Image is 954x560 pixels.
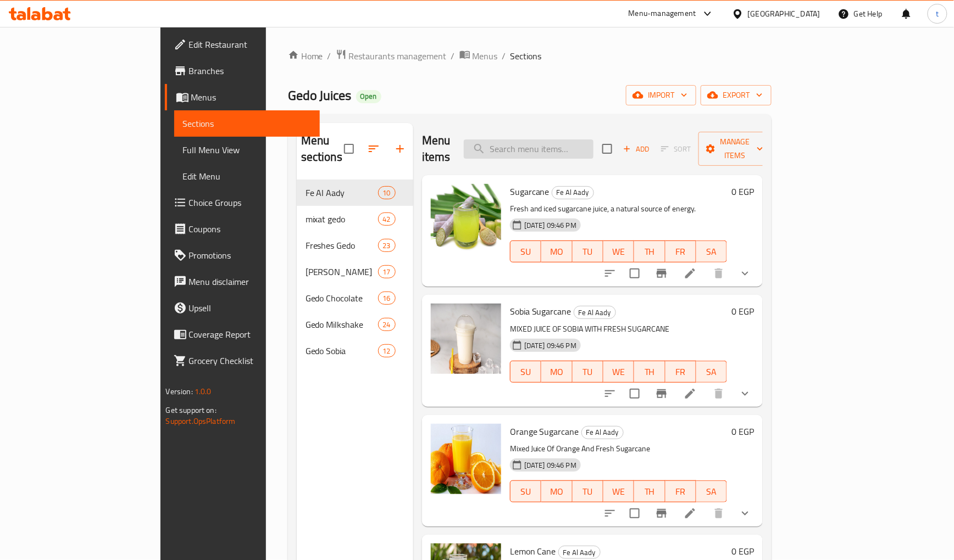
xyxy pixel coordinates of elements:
img: Sugarcane [431,184,501,254]
span: 24 [379,320,395,330]
svg: Show Choices [739,267,752,280]
button: Branch-specific-item [648,500,675,527]
a: Choice Groups [165,189,320,216]
span: SU [515,484,537,500]
span: export [709,88,763,102]
span: Select to update [623,382,646,405]
span: [DATE] 09:46 PM [520,460,581,471]
img: Orange Sugarcane [431,424,501,494]
span: MO [546,484,568,500]
span: Manage items [707,135,763,163]
input: search [464,139,594,159]
span: Restaurants management [349,49,447,63]
button: SA [696,240,727,262]
span: SU [515,364,537,380]
span: WE [608,484,630,500]
li: / [502,49,506,63]
span: mixat gedo [306,212,378,226]
span: Coverage Report [189,328,311,341]
a: Edit Restaurant [165,31,320,58]
a: Menus [165,84,320,110]
span: 10 [379,188,395,198]
span: Gedo Chocolate [306,292,378,305]
div: items [378,212,396,226]
span: Freshes Gedo [306,239,378,252]
span: 16 [379,293,395,304]
div: Fe Al Aady [558,546,601,559]
span: Lemon Cane [510,543,556,559]
div: Fe Al Aady10 [297,180,413,206]
button: sort-choices [597,260,623,287]
span: Gedo Milkshake [306,318,378,331]
svg: Show Choices [739,387,752,400]
span: [PERSON_NAME] [306,265,378,278]
span: Select to update [623,262,646,285]
button: WE [603,480,634,502]
div: [PERSON_NAME]17 [297,259,413,285]
span: Gedo Juices [288,83,352,108]
nav: Menu sections [297,175,413,368]
a: Edit menu item [684,387,697,400]
p: Fresh and iced sugarcane juice, a natural source of energy. [510,202,728,216]
span: Fe Al Aady [559,546,600,559]
a: Menu disclaimer [165,268,320,295]
span: 17 [379,267,395,277]
button: Add [619,141,654,158]
span: FR [670,244,692,260]
span: SU [515,244,537,260]
span: Coupons [189,222,311,236]
button: TU [573,361,603,383]
nav: breadcrumb [288,49,772,63]
button: import [626,85,696,105]
span: WE [608,364,630,380]
span: SA [701,364,723,380]
div: items [378,344,396,357]
button: Add section [387,136,413,162]
li: / [328,49,331,63]
span: Sections [511,49,542,63]
span: 42 [379,214,395,225]
span: TU [577,364,599,380]
span: Branches [189,64,311,77]
div: Borio Gedo [306,265,378,278]
a: Branches [165,58,320,84]
button: MO [541,361,572,383]
div: Fe Al Aady [552,186,594,199]
a: Upsell [165,295,320,321]
button: delete [706,500,732,527]
button: SA [696,480,727,502]
span: Choice Groups [189,196,311,209]
button: FR [665,240,696,262]
span: TU [577,484,599,500]
button: show more [732,500,758,527]
span: Fe Al Aady [582,426,623,439]
span: Menus [473,49,498,63]
span: Version: [166,384,193,399]
div: Open [356,90,381,103]
a: Grocery Checklist [165,348,320,374]
button: WE [603,361,634,383]
span: Sugarcane [510,183,550,200]
button: FR [665,480,696,502]
span: Fe Al Aady [574,306,615,319]
p: MIXED JUICE OF SOBIA WITH FRESH SUGARCANE [510,322,728,336]
button: show more [732,380,758,407]
img: Sobia Sugarcane [431,304,501,374]
button: Branch-specific-item [648,380,675,407]
span: Upsell [189,301,311,315]
button: sort-choices [597,380,623,407]
div: items [378,318,396,331]
button: show more [732,260,758,287]
span: Full Menu View [183,143,311,156]
span: Open [356,92,381,101]
span: Select section [596,137,619,160]
button: SU [510,480,541,502]
div: Gedo Chocolate16 [297,285,413,311]
span: Sections [183,117,311,130]
h2: Menu items [422,132,451,165]
a: Edit menu item [684,507,697,520]
span: t [936,8,939,20]
span: Select section first [654,141,698,158]
div: Gedo Sobia [306,344,378,357]
span: Menus [191,91,311,104]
